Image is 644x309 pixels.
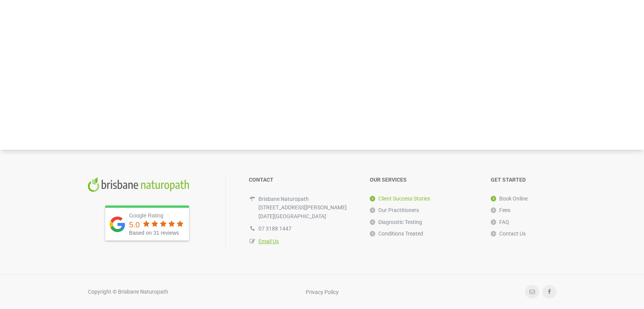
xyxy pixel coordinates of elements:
[491,228,526,239] a: Contact Us
[129,212,185,219] div: Google Rating
[525,285,539,299] a: Email
[129,230,179,236] span: Based on 31 reviews
[491,216,509,228] a: FAQ
[370,204,419,216] a: Our Practitioners
[491,204,510,216] a: Fees
[129,221,140,229] div: 5.0
[370,228,423,239] a: Conditions Treated
[258,238,279,244] a: Email Us
[491,177,556,183] h5: GET STARTED
[370,193,430,204] a: Client Success Stories
[542,285,556,299] a: Facebook
[306,289,339,295] a: Privacy Policy
[258,195,354,220] div: Brisbane Naturopath [STREET_ADDRESS][PERSON_NAME] [DATE][GEOGRAPHIC_DATA]
[88,287,168,296] div: Copyright © Brisbane Naturopath
[370,177,475,183] h5: OUR SERVICES
[258,224,354,233] div: 07 3188 1447
[491,193,528,204] a: Book Online
[88,177,190,192] img: Brisbane Naturopath Logo
[249,177,354,183] h5: CONTACT
[370,216,422,228] a: Diagnostic Testing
